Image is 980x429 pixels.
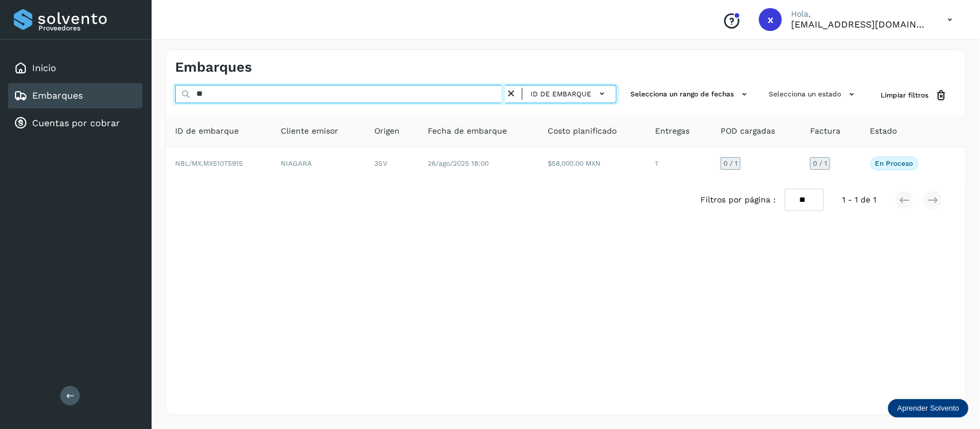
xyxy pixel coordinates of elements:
[374,125,400,137] span: Origen
[32,90,83,101] a: Embarques
[527,85,611,102] button: ID de embarque
[871,85,956,106] button: Limpiar filtros
[530,89,591,99] span: ID de embarque
[888,399,969,418] div: Aprender Solvento
[365,147,419,180] td: 3SV
[810,125,840,137] span: Factura
[723,160,738,167] span: 0 / 1
[646,147,711,180] td: 1
[281,125,339,137] span: Cliente emisor
[272,147,365,180] td: NIAGARA
[700,194,776,206] span: Filtros por página :
[175,159,243,167] span: NBL/MX.MX51075915
[813,160,827,167] span: 0 / 1
[38,24,138,32] p: Proveedores
[721,125,775,137] span: POD cargadas
[8,83,142,108] div: Embarques
[428,125,508,137] span: Fecha de embarque
[32,63,56,73] a: Inicio
[791,9,929,19] p: Hola,
[32,118,120,128] a: Cuentas por cobrar
[8,56,142,81] div: Inicio
[881,90,928,100] span: Limpiar filtros
[842,194,876,206] span: 1 - 1 de 1
[656,125,690,137] span: Entregas
[764,85,862,104] button: Selecciona un estado
[8,111,142,136] div: Cuentas por cobrar
[870,125,897,137] span: Estado
[791,19,929,30] p: xmgm@transportesser.com.mx
[428,159,489,167] span: 26/ago/2025 18:00
[897,404,959,413] p: Aprender Solvento
[548,125,617,137] span: Costo planificado
[175,59,252,76] h4: Embarques
[876,159,913,167] p: En proceso
[175,125,239,137] span: ID de embarque
[539,147,646,180] td: $58,000.00 MXN
[626,85,755,104] button: Selecciona un rango de fechas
